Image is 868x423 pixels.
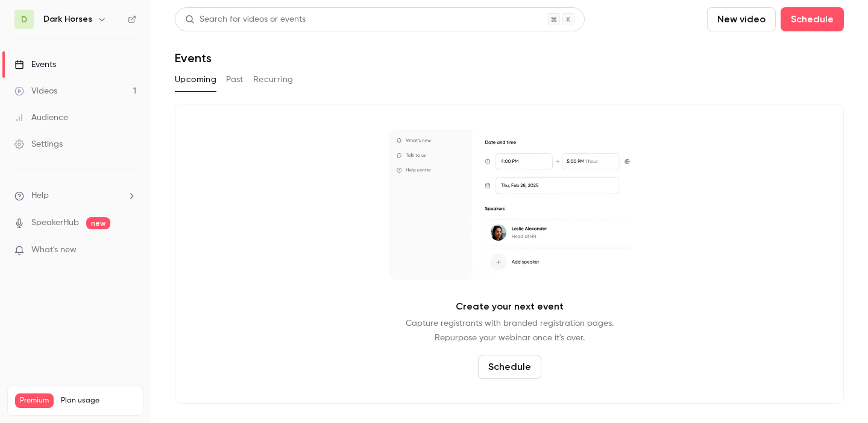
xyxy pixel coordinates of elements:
[14,138,63,150] div: Settings
[14,59,56,71] div: Events
[122,245,136,256] iframe: Noticeable Trigger
[21,13,27,26] span: D
[86,217,110,229] span: new
[478,355,541,379] button: Schedule
[31,189,49,202] span: Help
[707,7,776,31] button: New video
[14,189,136,202] li: help-dropdown-opener
[456,299,564,314] p: Create your next event
[175,70,216,89] button: Upcoming
[31,244,77,256] span: What's new
[15,393,54,408] span: Premium
[14,112,68,124] div: Audience
[406,316,614,345] p: Capture registrants with branded registration pages. Repurpose your webinar once it's over.
[43,13,92,25] h6: Dark Horses
[61,396,136,406] span: Plan usage
[14,85,57,97] div: Videos
[253,70,294,89] button: Recurring
[175,51,212,65] h1: Events
[185,13,306,26] div: Search for videos or events
[31,217,79,229] a: SpeakerHub
[226,70,244,89] button: Past
[781,7,844,31] button: Schedule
